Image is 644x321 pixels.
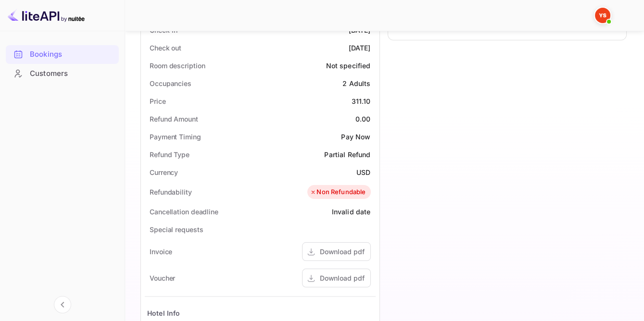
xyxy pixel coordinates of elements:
[310,187,366,197] div: Non Refundable
[320,247,365,257] div: Download pdf
[150,187,192,197] div: Refundability
[326,61,371,71] div: Not specified
[30,68,114,79] div: Customers
[349,43,371,53] div: [DATE]
[150,114,198,124] div: Refund Amount
[150,247,172,257] div: Invoice
[356,167,370,177] div: USD
[150,132,201,142] div: Payment Timing
[6,64,119,83] div: Customers
[342,78,370,88] div: 2 Adults
[6,45,119,63] a: Bookings
[595,8,610,23] img: Yandex Support
[147,308,180,318] div: Hotel Info
[150,167,178,177] div: Currency
[150,96,166,106] div: Price
[150,78,191,88] div: Occupancies
[332,207,371,217] div: Invalid date
[8,8,85,23] img: LiteAPI logo
[352,96,371,106] div: 311.10
[6,64,119,82] a: Customers
[30,49,114,60] div: Bookings
[54,296,71,313] button: Collapse navigation
[150,224,203,235] div: Special requests
[6,45,119,64] div: Bookings
[320,273,365,283] div: Download pdf
[150,207,218,217] div: Cancellation deadline
[150,273,175,283] div: Voucher
[355,114,371,124] div: 0.00
[324,149,370,160] div: Partial Refund
[150,61,205,71] div: Room description
[341,132,370,142] div: Pay Now
[150,149,189,160] div: Refund Type
[150,43,181,53] div: Check out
